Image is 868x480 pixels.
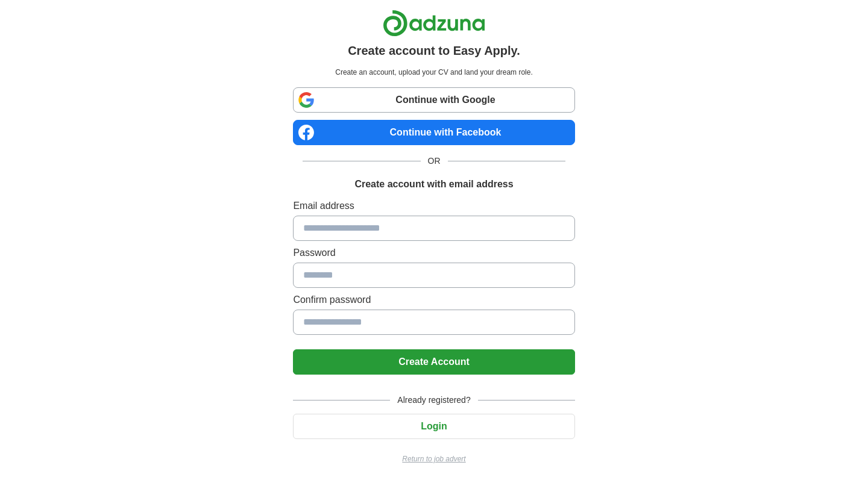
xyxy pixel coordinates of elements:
[390,394,477,407] span: Already registered?
[293,246,574,260] label: Password
[295,67,572,78] p: Create an account, upload your CV and land your dream role.
[293,349,574,375] button: Create Account
[293,199,574,213] label: Email address
[293,454,574,464] a: Return to job advert
[293,414,574,439] button: Login
[293,421,574,431] a: Login
[293,120,574,145] a: Continue with Facebook
[383,10,485,37] img: Adzuna logo
[421,155,448,167] span: OR
[293,87,574,113] a: Continue with Google
[348,42,520,60] h1: Create account to Easy Apply.
[354,177,513,192] h1: Create account with email address
[293,293,574,307] label: Confirm password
